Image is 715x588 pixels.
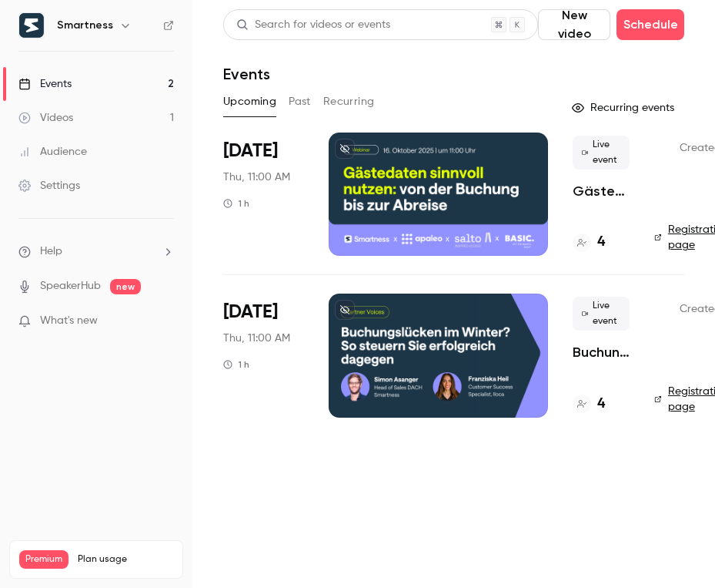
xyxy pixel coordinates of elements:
[18,110,73,126] div: Videos
[597,394,605,415] h4: 4
[19,550,68,569] span: Premium
[19,13,44,38] img: Smartness
[18,244,174,260] li: help-dropdown-opener
[573,394,605,415] a: 4
[573,232,605,253] a: 4
[40,244,62,260] span: Help
[223,300,278,324] span: [DATE]
[223,358,249,371] div: 1 h
[223,294,304,417] div: Oct 30 Thu, 11:00 AM (Europe/Rome)
[236,17,390,33] div: Search for videos or events
[223,170,290,185] span: Thu, 11:00 AM
[538,9,610,40] button: New video
[223,331,290,346] span: Thu, 11:00 AM
[289,89,311,114] button: Past
[223,65,270,83] h1: Events
[18,144,87,160] div: Audience
[57,18,113,33] h6: Smartness
[565,96,684,120] button: Recurring events
[573,297,630,331] span: Live event
[573,343,630,361] a: Buchungslücken Winter? So steuern Sie erfolgreich dagegen
[40,278,101,294] a: SpeakerHub
[18,178,80,193] div: Settings
[223,133,304,256] div: Oct 16 Thu, 11:00 AM (Europe/Rome)
[78,553,173,566] span: Plan usage
[616,9,684,40] button: Schedule
[40,313,98,329] span: What's new
[597,232,605,253] h4: 4
[18,76,72,92] div: Events
[573,182,630,200] a: Gästedaten sinnvoll nutzen: Von der Buchung bis zur Abreise
[323,89,375,114] button: Recurring
[223,139,278,163] span: [DATE]
[223,197,249,210] div: 1 h
[573,136,630,170] span: Live event
[223,89,276,114] button: Upcoming
[110,279,141,294] span: new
